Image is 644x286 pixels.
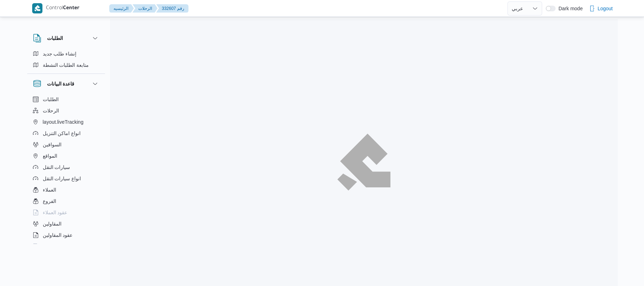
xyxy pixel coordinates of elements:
button: المقاولين [30,218,102,229]
button: الطلبات [30,94,102,105]
button: 332607 رقم [156,4,188,13]
button: انواع سيارات النقل [30,173,102,184]
span: الرحلات [43,106,59,115]
button: السواقين [30,139,102,150]
button: الرئيسيه [109,4,134,13]
span: متابعة الطلبات النشطة [43,61,89,69]
button: الرحلات [30,105,102,116]
button: متابعة الطلبات النشطة [30,59,102,71]
button: عقود المقاولين [30,229,102,241]
span: Logout [598,4,613,13]
button: Logout [586,1,616,16]
span: الفروع [43,197,56,205]
span: سيارات النقل [43,163,70,171]
img: X8yXhbKr1z7QwAAAABJRU5ErkJggg== [32,3,42,13]
h3: الطلبات [47,34,63,42]
button: إنشاء طلب جديد [30,48,102,59]
button: المواقع [30,150,102,162]
button: سيارات النقل [30,162,102,173]
div: الطلبات [27,48,105,74]
span: layout.liveTracking [43,118,83,126]
button: الفروع [30,195,102,207]
span: انواع اماكن التنزيل [43,129,81,138]
b: Center [63,6,80,11]
span: المواقع [43,152,57,160]
span: Dark mode [556,6,582,11]
span: اجهزة التليفون [43,242,72,251]
span: السواقين [43,140,62,149]
span: العملاء [43,186,56,194]
button: العملاء [30,184,102,195]
span: انواع سيارات النقل [43,174,81,183]
h3: قاعدة البيانات [47,80,75,88]
button: الطلبات [33,34,99,42]
button: انواع اماكن التنزيل [30,128,102,139]
span: إنشاء طلب جديد [43,49,77,58]
button: layout.liveTracking [30,116,102,128]
span: المقاولين [43,220,62,228]
div: قاعدة البيانات [27,94,105,247]
button: الرحلات [133,4,158,13]
img: ILLA Logo [341,138,387,186]
span: عقود المقاولين [43,231,73,239]
button: عقود العملاء [30,207,102,218]
span: عقود العملاء [43,208,68,217]
button: اجهزة التليفون [30,241,102,252]
span: الطلبات [43,95,59,104]
button: قاعدة البيانات [33,80,99,88]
